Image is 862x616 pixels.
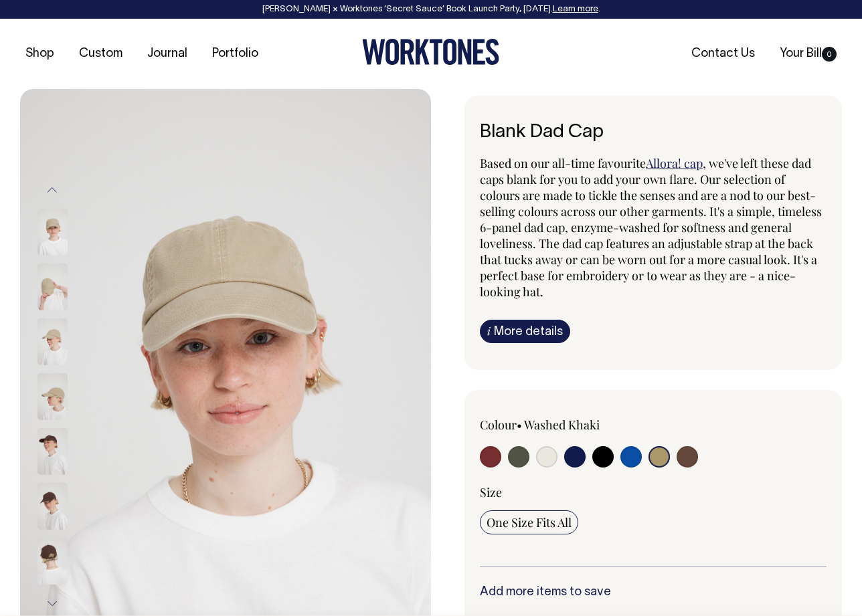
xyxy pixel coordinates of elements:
[37,428,68,475] img: espresso
[487,324,491,338] span: i
[37,318,68,365] img: washed-khaki
[20,43,60,65] a: Shop
[480,320,570,343] a: iMore details
[142,43,193,65] a: Journal
[207,43,264,65] a: Portfolio
[480,155,646,171] span: Based on our all-time favourite
[37,264,68,310] img: washed-khaki
[480,155,822,300] span: , we've left these dad caps blank for you to add your own flare. Our selection of colours are mad...
[13,5,849,14] div: [PERSON_NAME] × Worktones ‘Secret Sauce’ Book Launch Party, [DATE]. .
[37,538,68,585] img: espresso
[74,43,128,65] a: Custom
[517,417,522,433] span: •
[487,514,572,530] span: One Size Fits All
[37,209,68,255] img: washed-khaki
[524,417,600,433] label: Washed Khaki
[42,175,62,205] button: Previous
[37,373,68,420] img: washed-khaki
[480,510,578,534] input: One Size Fits All
[646,155,703,171] a: Allora! cap
[480,417,618,433] div: Colour
[553,5,598,13] a: Learn more
[686,43,760,65] a: Contact Us
[37,483,68,530] img: espresso
[822,47,837,62] span: 0
[774,43,842,65] a: Your Bill0
[480,586,827,599] h6: Add more items to save
[480,122,827,143] h6: Blank Dad Cap
[480,484,827,500] div: Size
